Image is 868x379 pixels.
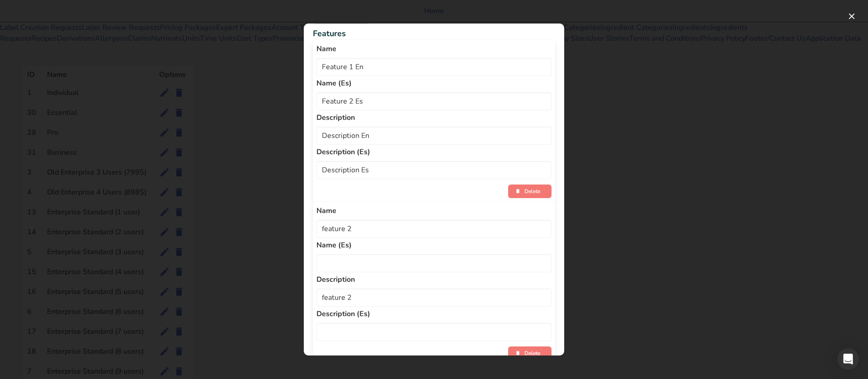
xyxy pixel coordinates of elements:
[837,348,859,370] div: Open Intercom Messenger
[316,43,552,54] label: Name
[316,308,552,319] label: Description (Es)
[316,78,552,89] label: Name (Es)
[316,205,552,216] label: Name
[508,185,552,198] button: Delete
[316,274,552,285] label: Description
[508,346,552,360] button: Delete
[316,240,552,251] label: Name (Es)
[316,147,552,157] label: Description (Es)
[524,349,540,357] span: Delete
[313,28,555,40] div: Features
[524,187,540,195] span: Delete
[316,112,552,123] label: Description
